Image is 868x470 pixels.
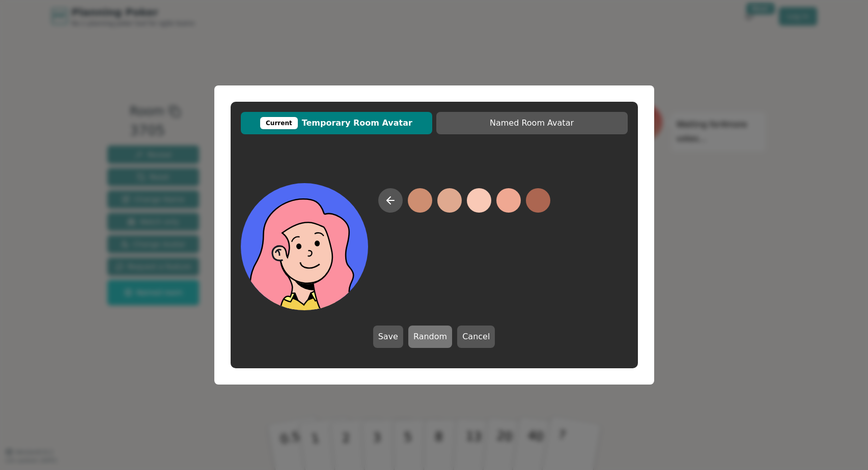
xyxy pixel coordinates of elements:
[436,112,628,134] button: Named Room Avatar
[408,326,452,348] button: Random
[373,326,403,348] button: Save
[457,326,495,348] button: Cancel
[441,117,623,129] span: Named Room Avatar
[260,117,298,129] div: Current
[246,117,427,129] span: Temporary Room Avatar
[241,112,432,134] button: CurrentTemporary Room Avatar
